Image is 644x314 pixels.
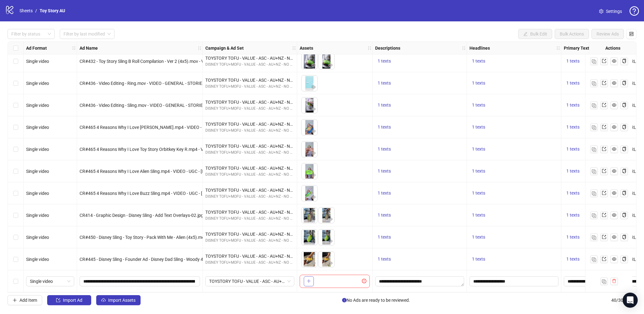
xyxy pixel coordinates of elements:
[590,212,598,219] button: Duplicate
[295,42,297,54] div: Resize Campaign & Ad Set column
[592,125,596,130] img: Duplicate
[592,169,596,174] img: Duplicate
[8,270,24,292] div: Select row 40
[375,124,393,131] button: 1 texts
[602,235,606,239] span: export
[8,50,24,72] div: Select row 30
[592,191,596,196] img: Duplicate
[205,260,294,266] div: DISNEY TOFU+MOFU - VALUE - ASC - AU+NZ - NO PROMO - 22072025
[599,9,603,14] span: setting
[469,168,488,175] button: 1 texts
[80,257,421,262] span: CR#445 - Disney Sling - Founder Ad - Disney Dad Sling - Woody 4x5.mov - VIDEO - EGC - [PERSON_NAM...
[205,194,294,200] div: DISNEY TOFU+MOFU - VALUE - ASC - AU+NZ - NO PROMO - 22072025
[302,119,317,135] img: Asset 1
[592,59,596,64] img: Duplicate
[18,7,34,14] a: Sheets
[302,163,317,179] img: Asset 1
[375,58,393,65] button: 1 texts
[612,279,616,283] span: delete
[612,257,616,261] span: eye
[564,80,582,87] button: 1 texts
[302,229,317,245] img: Asset 1
[205,45,244,52] strong: Campaign & Ad Set
[327,238,334,245] button: Preview
[205,84,294,90] div: DISNEY TOFU+MOFU - VALUE - ASC - AU+NZ - NO PROMO - 22072025
[310,62,317,69] button: Preview
[310,238,317,245] button: Preview
[375,168,393,175] button: 1 texts
[8,138,24,160] div: Select row 34
[80,147,391,152] span: CR#465 4 Reasons Why I Love Toy Story Orbitkey Key R.mp4 - VIDEO - UGC - [PERSON_NAME] - STORIES ...
[311,239,316,243] span: eye
[47,295,91,305] button: Import Ad
[38,7,66,14] a: Toy Story AU
[302,53,317,69] img: Asset 1
[302,185,317,201] img: Asset 1
[375,80,393,87] button: 1 texts
[564,212,582,219] button: 1 texts
[375,45,400,52] strong: Descriptions
[26,125,49,130] span: Single video
[378,146,391,151] span: 1 texts
[375,234,393,241] button: 1 texts
[612,191,616,195] span: eye
[622,125,626,129] span: copy
[622,59,626,63] span: copy
[26,213,49,218] span: Single video
[327,62,334,69] button: Preview
[327,260,334,267] button: Preview
[602,103,606,107] span: export
[311,107,316,111] span: eye
[378,102,391,107] span: 1 texts
[26,147,49,152] span: Single video
[590,234,598,241] button: Duplicate
[311,151,316,155] span: eye
[590,124,598,131] button: Duplicate
[205,231,294,238] div: TOYSTORY TOFU - VALUE - ASC - AU+NZ - NO PROMO - 12082025
[375,212,393,219] button: 1 texts
[205,172,294,178] div: DISNEY TOFU+MOFU - VALUE - ASC - AU+NZ - NO PROMO - 22072025
[108,298,136,303] span: Import Assets
[8,160,24,182] div: Select row 35
[623,293,638,308] div: Open Intercom Messenger
[590,190,598,197] button: Duplicate
[205,238,294,244] div: DISNEY TOFU+MOFU - VALUE - ASC - AU+NZ - NO PROMO - 22072025
[605,45,620,52] strong: Actions
[302,251,317,267] img: Asset 1
[564,190,582,197] button: 1 texts
[19,298,37,303] span: Add Item
[602,125,606,129] span: export
[310,150,317,157] button: Preview
[8,295,42,305] button: Add Item
[205,99,294,106] div: TOYSTORY TOFU - VALUE - ASC - AU+NZ - NO PROMO - 12082025
[566,102,580,107] span: 1 texts
[8,248,24,270] div: Select row 39
[469,234,488,241] button: 1 texts
[304,276,314,286] button: Add
[319,53,334,69] img: Asset 2
[592,147,596,152] img: Duplicate
[362,279,368,283] span: exclamation-circle
[465,42,467,54] div: Resize Descriptions column
[594,6,627,16] a: Settings
[328,261,333,265] span: eye
[328,239,333,243] span: eye
[80,169,384,174] span: CR#465 4 Reasons Why I Love Alien Sling.mp4 - VIDEO - UGC - [PERSON_NAME] - STORIES - NOPROMO - T...
[472,58,485,63] span: 1 texts
[378,124,391,129] span: 1 texts
[592,81,596,86] img: Duplicate
[311,261,316,265] span: eye
[375,276,464,286] div: Edit values
[622,103,626,107] span: copy
[56,298,60,302] span: import
[375,102,393,109] button: 1 texts
[26,59,49,64] span: Single video
[310,216,317,223] button: Preview
[566,234,580,240] span: 1 texts
[205,121,294,128] div: TOYSTORY TOFU - VALUE - ASC - AU+NZ - NO PROMO - 12082025
[296,46,301,50] span: holder
[622,213,626,217] span: copy
[26,191,49,196] span: Single video
[205,77,294,84] div: TOYSTORY TOFU - VALUE - ASC - AU+NZ - NO PROMO - 12082025
[612,59,616,63] span: eye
